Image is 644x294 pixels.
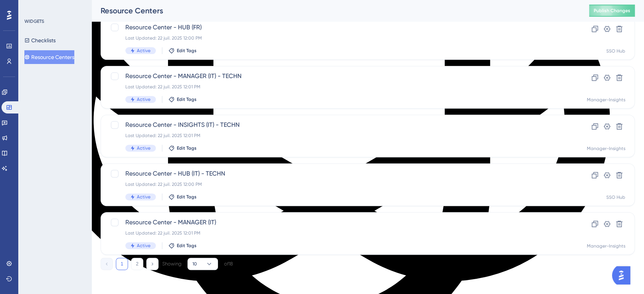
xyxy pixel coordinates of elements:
[168,96,197,102] button: Edit Tags
[125,230,549,236] div: Last Updated: 22 juil. 2025 12:01 PM
[606,194,625,200] div: SSO Hub
[168,243,197,249] button: Edit Tags
[168,48,197,54] button: Edit Tags
[24,34,56,47] button: Checklists
[587,243,625,249] div: Manager-Insights
[131,258,143,270] button: 2
[137,194,151,200] span: Active
[137,48,151,54] span: Active
[168,145,197,151] button: Edit Tags
[24,50,74,64] button: Resource Centers
[594,8,630,14] span: Publish Changes
[125,218,549,227] span: Resource Center - MANAGER (IT)
[177,96,197,102] span: Edit Tags
[125,35,549,41] div: Last Updated: 22 juil. 2025 12:00 PM
[612,264,635,287] iframe: UserGuiding AI Assistant Launcher
[101,5,570,16] div: Resource Centers
[177,145,197,151] span: Edit Tags
[177,194,197,200] span: Edit Tags
[589,5,635,17] button: Publish Changes
[125,120,549,129] span: Resource Center - INSIGHTS (IT) - TECHN
[125,84,549,90] div: Last Updated: 22 juil. 2025 12:01 PM
[137,145,151,151] span: Active
[162,260,181,267] div: Showing
[224,260,233,267] div: of 18
[116,258,128,270] button: 1
[125,169,549,178] span: Resource Center - HUB (IT) - TECHN
[587,145,625,152] div: Manager-Insights
[192,261,197,267] span: 10
[177,48,197,54] span: Edit Tags
[24,18,44,24] div: WIDGETS
[168,194,197,200] button: Edit Tags
[587,97,625,103] div: Manager-Insights
[125,23,549,32] span: Resource Center - HUB (FR)
[125,133,549,139] div: Last Updated: 22 juil. 2025 12:01 PM
[187,258,218,270] button: 10
[125,72,549,81] span: Resource Center - MANAGER (IT) - TECHN
[177,243,197,249] span: Edit Tags
[125,181,549,187] div: Last Updated: 22 juil. 2025 12:00 PM
[137,243,151,249] span: Active
[606,48,625,54] div: SSO Hub
[137,96,151,102] span: Active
